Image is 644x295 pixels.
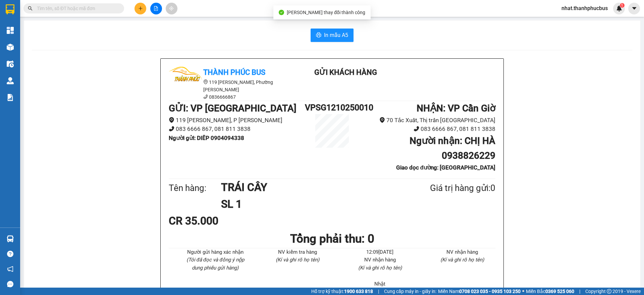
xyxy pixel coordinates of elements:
[169,125,305,134] li: 083 6666 867, 081 811 3838
[616,5,622,11] img: icon-new-feature
[305,101,359,114] h1: VPSG1210250010
[347,280,413,288] li: Nhật
[221,179,397,196] h1: TRÁI CÂY
[417,103,495,114] b: NHẬN : VP Cần Giờ
[169,212,276,229] div: CR 35.000
[316,32,321,39] span: printer
[166,3,177,14] button: aim
[37,5,116,12] input: Tìm tên, số ĐT hoặc mã đơn
[396,164,495,171] b: Giao dọc đường: [GEOGRAPHIC_DATA]
[378,288,379,295] span: |
[169,79,289,93] li: 119 [PERSON_NAME], Phường [PERSON_NAME]
[7,27,14,34] img: dashboard-icon
[287,10,365,15] span: [PERSON_NAME] thay đổi thành công
[7,281,13,287] span: message
[438,288,521,295] span: Miền Nam
[169,230,495,248] h1: Tổng phải thu: 0
[221,196,397,212] h1: SL 1
[459,289,521,294] strong: 0708 023 035 - 0935 103 250
[440,257,484,263] i: (Kí và ghi rõ họ tên)
[621,3,623,8] span: 1
[7,235,14,242] img: warehouse-icon
[545,289,574,294] strong: 0369 525 060
[41,10,66,41] b: Gửi khách hàng
[620,3,625,8] sup: 1
[410,135,495,161] b: Người nhận : CHỊ HÀ 0938826229
[311,288,373,295] span: Hỗ trợ kỹ thuật:
[579,288,580,295] span: |
[169,117,174,123] span: environment
[7,266,13,272] span: notification
[359,116,495,125] li: 70 Tắc Xuất, Thị trấn [GEOGRAPHIC_DATA]
[169,67,202,100] img: logo.jpg
[169,126,174,132] span: phone
[414,126,419,132] span: phone
[397,181,495,195] div: Giá trị hàng gửi: 0
[169,103,297,114] b: GỬI : VP [GEOGRAPHIC_DATA]
[526,288,574,295] span: Miền Bắc
[265,248,331,256] li: NV kiểm tra hàng
[7,60,14,67] img: warehouse-icon
[8,43,34,75] b: Thành Phúc Bus
[169,93,289,101] li: 0836666867
[203,94,208,99] span: phone
[203,68,265,77] b: Thành Phúc Bus
[182,248,249,256] li: Người gửi hàng xác nhận
[311,29,354,42] button: printerIn mẫu A5
[6,4,14,14] img: logo-vxr
[628,3,640,14] button: caret-down
[203,80,208,84] span: environment
[344,289,373,294] strong: 1900 633 818
[186,257,244,271] i: (Tôi đã đọc và đồng ý nộp dung phiếu gửi hàng)
[347,256,413,264] li: NV nhận hàng
[359,125,495,134] li: 083 6666 867, 081 811 3838
[154,6,158,11] span: file-add
[276,257,319,263] i: (Kí và ghi rõ họ tên)
[429,248,496,256] li: NV nhận hàng
[135,3,146,14] button: plus
[169,116,305,125] li: 119 [PERSON_NAME], P [PERSON_NAME]
[314,68,377,77] b: Gửi khách hàng
[522,290,524,293] span: ⚪️
[7,94,14,101] img: solution-icon
[150,3,162,14] button: file-add
[279,10,284,15] span: check-circle
[7,44,14,51] img: warehouse-icon
[347,248,413,256] li: 12:09[DATE]
[607,289,611,294] span: copyright
[28,6,33,11] span: search
[324,31,348,39] span: In mẫu A5
[169,181,221,195] div: Tên hàng:
[169,6,174,11] span: aim
[7,77,14,84] img: warehouse-icon
[384,288,436,295] span: Cung cấp máy in - giấy in:
[8,8,42,42] img: logo.jpg
[379,117,385,123] span: environment
[556,4,613,12] span: nhat.thanhphucbus
[358,265,402,271] i: (Kí và ghi rõ họ tên)
[169,135,244,141] b: Người gửi : DIÊP 0904094338
[7,251,13,257] span: question-circle
[631,5,637,11] span: caret-down
[138,6,143,11] span: plus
